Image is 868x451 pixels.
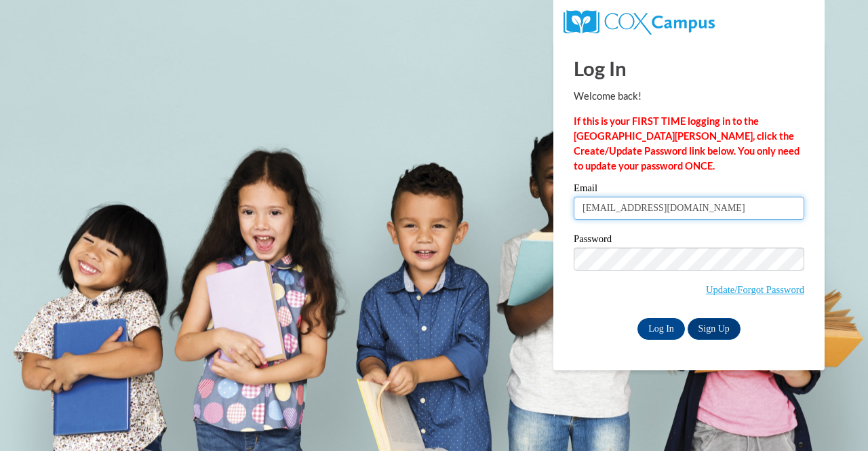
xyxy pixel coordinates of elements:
[564,10,715,35] img: COX Campus
[574,89,804,104] p: Welcome back!
[564,16,715,27] a: COX Campus
[574,234,804,248] label: Password
[637,318,685,340] input: Log In
[706,284,804,295] a: Update/Forgot Password
[574,183,804,197] label: Email
[574,115,800,172] strong: If this is your FIRST TIME logging in to the [GEOGRAPHIC_DATA][PERSON_NAME], click the Create/Upd...
[688,318,741,340] a: Sign Up
[574,54,804,82] h1: Log In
